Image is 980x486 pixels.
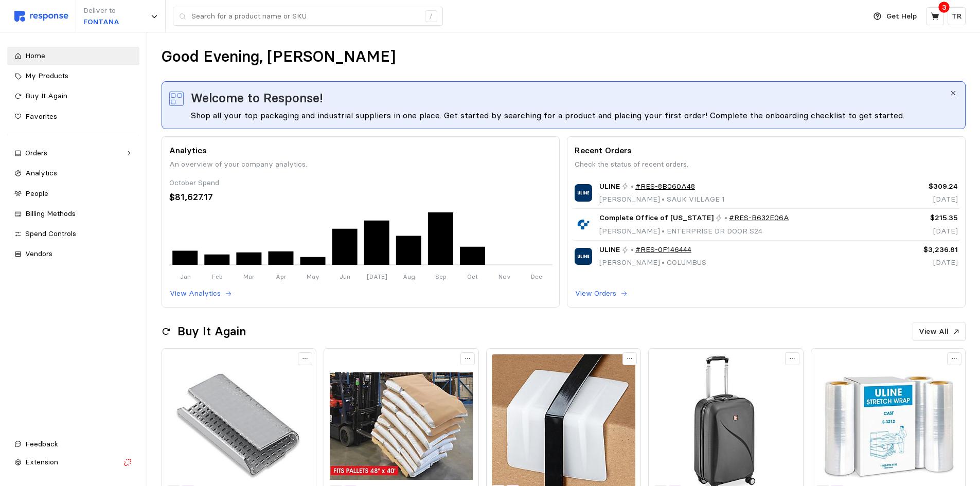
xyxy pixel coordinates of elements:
[575,184,592,201] img: ULINE
[435,272,446,280] tspan: Sep
[366,272,387,280] tspan: [DATE]
[867,194,958,205] p: [DATE]
[599,257,706,268] p: [PERSON_NAME] COLUMBUS
[7,185,139,203] a: People
[307,272,319,280] tspan: May
[575,159,958,170] p: Check the status of recent orders.
[660,258,667,267] span: •
[162,47,396,67] h1: Good Evening, [PERSON_NAME]
[913,322,966,341] button: View All
[948,7,966,25] button: TR
[498,272,511,280] tspan: Nov
[25,71,68,80] span: My Products
[599,194,725,205] p: [PERSON_NAME] SAUK VILLAGE 1
[7,144,139,163] a: Orders
[724,212,727,224] p: •
[867,7,923,26] button: Get Help
[25,209,76,218] span: Billing Methods
[25,91,67,100] span: Buy It Again
[402,272,415,280] tspan: Aug
[7,87,139,105] a: Buy It Again
[7,245,139,263] a: Vendors
[83,5,119,16] p: Deliver to
[169,177,553,189] div: October Spend
[942,2,947,13] p: 3
[25,168,57,177] span: Analytics
[177,323,246,339] h2: Buy It Again
[25,439,58,448] span: Feedback
[340,272,350,280] tspan: Jun
[867,257,958,268] p: [DATE]
[575,288,616,299] p: View Orders
[180,272,190,280] tspan: Jan
[191,109,949,121] div: Shop all your top packaging and industrial suppliers in one place. Get started by searching for a...
[25,249,52,258] span: Vendors
[14,11,68,22] img: svg%3e
[425,10,437,23] div: /
[25,457,58,466] span: Extension
[575,144,958,157] p: Recent Orders
[243,272,255,280] tspan: Mar
[575,216,592,233] img: Complete Office of Wisconsin
[169,190,553,204] div: $81,627.17
[169,287,233,300] button: View Analytics
[7,453,139,472] button: Extension
[83,16,119,28] p: FONTANA
[531,272,542,280] tspan: Dec
[631,181,634,192] p: •
[867,181,958,192] p: $309.24
[599,244,620,256] span: ULINE
[25,112,57,121] span: Favorites
[867,226,958,237] p: [DATE]
[169,144,553,157] p: Analytics
[7,225,139,243] a: Spend Controls
[575,248,592,265] img: ULINE
[7,67,139,85] a: My Products
[211,272,222,280] tspan: Feb
[919,326,949,337] p: View All
[631,244,634,256] p: •
[575,287,628,300] button: View Orders
[170,288,221,299] p: View Analytics
[599,226,790,237] p: [PERSON_NAME] ENTERPRISE DR DOOR S24
[635,181,695,192] a: #RES-8B060A48
[467,272,478,280] tspan: Oct
[867,212,958,224] p: $215.35
[25,51,45,60] span: Home
[191,7,419,26] input: Search for a product name or SKU
[952,11,962,22] p: TR
[276,272,287,280] tspan: Apr
[729,212,789,224] a: #RES-B632E06A
[25,229,76,238] span: Spend Controls
[867,244,958,256] p: $3,236.81
[660,194,667,204] span: •
[7,47,139,65] a: Home
[7,164,139,183] a: Analytics
[191,89,323,107] span: Welcome to Response!
[599,212,714,224] span: Complete Office of [US_STATE]
[7,435,139,454] button: Feedback
[886,11,917,22] p: Get Help
[635,244,691,256] a: #RES-0F146444
[169,159,553,170] p: An overview of your company analytics.
[660,226,667,236] span: •
[599,181,620,192] span: ULINE
[25,148,121,159] div: Orders
[169,92,184,106] img: svg%3e
[7,205,139,223] a: Billing Methods
[25,189,48,198] span: People
[7,107,139,126] a: Favorites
